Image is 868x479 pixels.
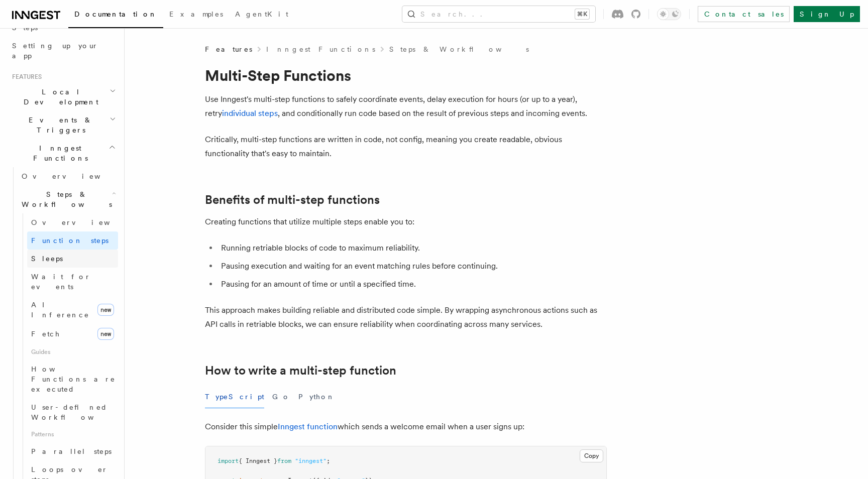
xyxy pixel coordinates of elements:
span: Examples [169,10,223,18]
span: Features [8,73,42,81]
a: Setting up your app [8,37,118,65]
span: Overview [31,218,135,226]
p: Consider this simple which sends a welcome email when a user signs up: [205,420,607,434]
a: How Functions are executed [27,360,118,398]
span: Inngest Functions [8,143,108,163]
button: Python [298,386,335,408]
span: { Inngest } [239,457,277,464]
span: new [97,304,114,316]
a: Examples [163,3,229,27]
span: import [218,457,239,464]
button: Go [272,386,290,408]
a: individual steps [222,108,278,118]
button: TypeScript [205,386,264,408]
a: User-defined Workflows [27,398,118,426]
button: Inngest Functions [8,139,118,167]
button: Toggle dark mode [657,8,681,20]
a: Wait for events [27,268,118,296]
span: Parallel steps [31,447,112,455]
span: Setting up your app [12,42,98,60]
span: Guides [27,344,118,360]
span: "inngest" [295,457,327,464]
a: Fetchnew [27,324,118,344]
h1: Multi-Step Functions [205,66,607,84]
button: Local Development [8,83,118,111]
li: Pausing execution and waiting for an event matching rules before continuing. [218,259,607,273]
span: Local Development [8,87,110,107]
span: Sleeps [31,255,63,263]
a: Overview [18,167,118,185]
span: Function steps [31,236,108,245]
span: new [97,328,114,340]
span: Fetch [31,330,60,338]
a: Documentation [68,3,163,28]
p: Creating functions that utilize multiple steps enable you to: [205,215,607,229]
span: ; [327,457,330,464]
span: Steps & Workflows [18,189,112,209]
p: Critically, multi-step functions are written in code, not config, meaning you create readable, ob... [205,133,607,161]
a: AgentKit [229,3,294,27]
span: Features [205,44,252,54]
a: Parallel steps [27,442,118,460]
a: Overview [27,213,118,231]
a: Inngest Functions [266,44,375,54]
a: Inngest function [278,422,338,431]
button: Events & Triggers [8,111,118,139]
span: Wait for events [31,273,91,291]
li: Pausing for an amount of time or until a specified time. [218,277,607,291]
a: Steps & Workflows [389,44,529,54]
span: from [277,457,291,464]
button: Copy [580,449,603,462]
span: Overview [22,172,125,180]
span: How Functions are executed [31,365,116,393]
a: AI Inferencenew [27,296,118,324]
kbd: ⌘K [575,9,589,19]
a: Function steps [27,231,118,250]
a: How to write a multi-step function [205,364,396,378]
a: Sleeps [27,250,118,268]
span: Documentation [74,10,157,18]
span: User-defined Workflows [31,403,122,421]
a: Benefits of multi-step functions [205,193,380,207]
span: AgentKit [235,10,288,18]
button: Steps & Workflows [18,185,118,213]
button: Search...⌘K [402,6,595,22]
span: Patterns [27,426,118,442]
p: This approach makes building reliable and distributed code simple. By wrapping asynchronous actio... [205,303,607,331]
li: Running retriable blocks of code to maximum reliability. [218,241,607,255]
span: Events & Triggers [8,115,110,135]
a: Contact sales [698,6,790,22]
a: Sign Up [794,6,860,22]
span: AI Inference [31,301,89,319]
p: Use Inngest's multi-step functions to safely coordinate events, delay execution for hours (or up ... [205,92,607,121]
